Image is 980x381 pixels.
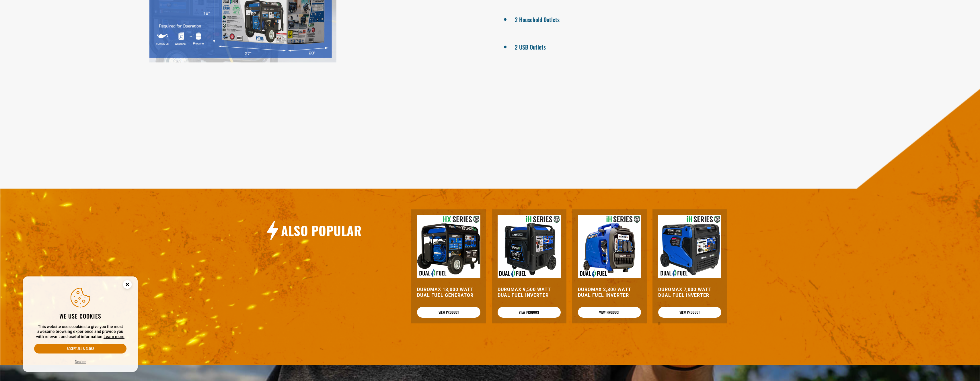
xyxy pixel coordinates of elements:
img: DuroMax 2,300 Watt Dual Fuel Inverter [578,215,641,278]
a: View Product [578,307,641,318]
button: Accept all & close [34,344,126,353]
a: DuroMax 7,000 Watt Dual Fuel Inverter [658,287,721,298]
a: DuroMax 2,300 Watt Dual Fuel Inverter [578,287,641,298]
h2: Also Popular [281,222,361,239]
img: DuroMax 9,500 Watt Dual Fuel Inverter [498,215,561,278]
a: View Product [658,307,721,318]
a: View Product [417,307,480,318]
p: This website uses cookies to give you the most awesome browsing experience and provide you with r... [34,324,126,339]
h2: We use cookies [34,312,126,320]
button: Decline [73,359,88,365]
li: 2 Household Outlets [515,14,960,24]
img: DuroMax 7,000 Watt Dual Fuel Inverter [658,215,721,278]
a: View Product [498,307,561,318]
a: Learn more [104,334,124,339]
a: DuroMax 13,000 Watt Dual Fuel Generator [417,287,480,298]
img: DuroMax 13,000 Watt Dual Fuel Generator [417,215,480,278]
li: 2 USB Outlets [515,41,960,52]
a: DuroMax 9,500 Watt Dual Fuel Inverter [498,287,561,298]
aside: Cookie Consent [23,276,138,372]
